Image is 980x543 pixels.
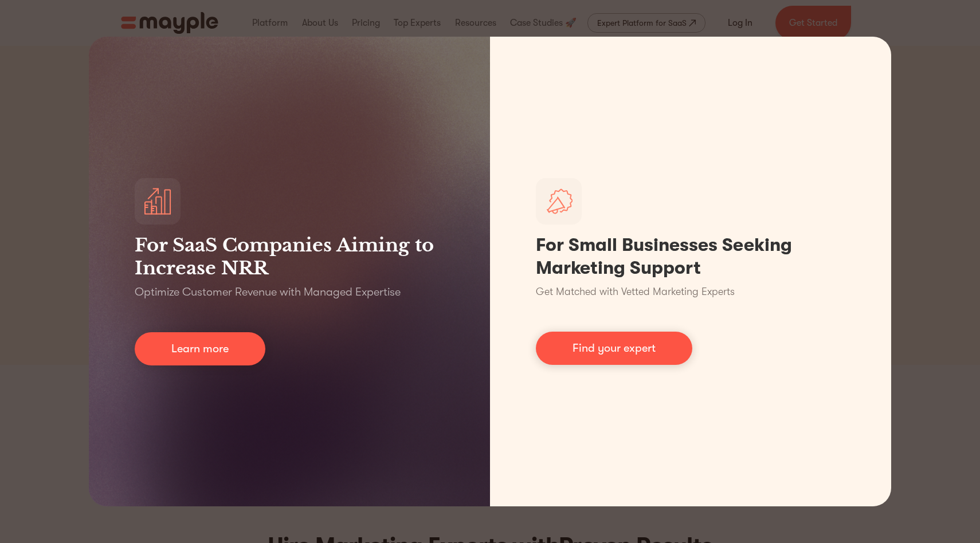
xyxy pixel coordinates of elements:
h1: For Small Businesses Seeking Marketing Support [536,234,845,280]
a: Find your expert [536,332,692,365]
p: Get Matched with Vetted Marketing Experts [536,284,735,300]
h3: For SaaS Companies Aiming to Increase NRR [135,234,444,280]
a: Learn more [135,332,265,365]
p: Optimize Customer Revenue with Managed Expertise [135,284,401,300]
